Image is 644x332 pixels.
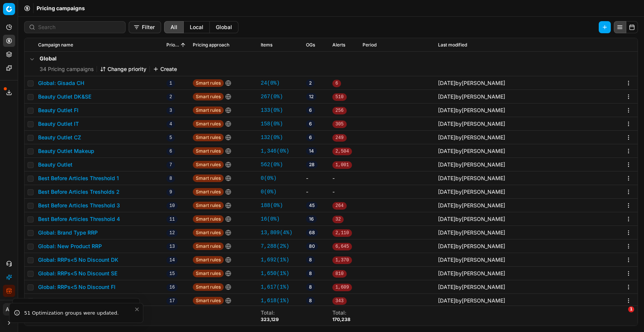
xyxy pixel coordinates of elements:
[306,120,315,128] span: 6
[179,41,187,49] button: Sorted by Priority ascending
[438,202,455,208] span: [DATE]
[303,171,329,185] td: -
[438,147,505,155] div: by [PERSON_NAME]
[332,202,347,210] span: 264
[166,107,175,114] span: 3
[261,161,283,168] a: 562(0%)
[306,229,318,236] span: 68
[332,107,347,114] span: 256
[438,161,455,168] span: [DATE]
[193,202,224,209] span: Smart rules
[261,174,277,182] a: 0(0%)
[193,147,224,155] span: Smart rules
[261,215,280,223] a: 16(0%)
[438,107,455,113] span: [DATE]
[438,93,455,100] span: [DATE]
[38,229,98,236] button: Global: Brand Type RRP
[438,107,505,114] div: by [PERSON_NAME]
[438,202,505,209] div: by [PERSON_NAME]
[613,306,631,324] iframe: Intercom live chat
[40,65,94,73] span: 34 Pricing campaigns
[438,161,505,168] div: by [PERSON_NAME]
[166,93,175,101] span: 2
[306,283,315,291] span: 8
[438,256,505,264] div: by [PERSON_NAME]
[329,185,360,199] td: -
[332,120,347,128] span: 305
[306,256,315,264] span: 8
[40,55,177,62] h5: Global
[166,42,179,48] span: Priority
[438,284,455,290] span: [DATE]
[438,297,455,304] span: [DATE]
[38,297,118,304] button: Global: RRPs<5 No Discount CZ
[38,215,120,223] button: Best Before Articles Threshold 4
[261,79,280,87] a: 24(0%)
[438,120,505,128] div: by [PERSON_NAME]
[193,242,224,250] span: Smart rules
[332,161,352,169] span: 1,001
[193,161,224,168] span: Smart rules
[164,21,184,33] button: all
[38,270,117,277] button: Global: RRPs<5 No Discount SE
[261,297,289,304] a: 1,618(1%)
[306,147,317,155] span: 14
[261,107,283,114] a: 133(0%)
[306,161,318,168] span: 28
[38,23,121,31] input: Search
[332,42,345,48] span: Alerts
[166,229,178,237] span: 12
[332,256,352,264] span: 1,370
[438,229,455,236] span: [DATE]
[153,65,177,73] button: Create
[261,229,292,236] a: 13,809(4%)
[306,134,315,141] span: 6
[261,242,289,250] a: 7,288(2%)
[438,134,455,141] span: [DATE]
[261,93,283,100] a: 267(0%)
[193,107,224,114] span: Smart rules
[38,188,120,196] button: Best Before Articles Tresholds 2
[438,243,455,249] span: [DATE]
[193,256,224,264] span: Smart rules
[306,107,315,114] span: 6
[38,161,72,168] button: Beauty Outlet
[438,256,455,263] span: [DATE]
[37,5,85,12] span: Pricing campaigns
[438,93,505,100] div: by [PERSON_NAME]
[166,80,175,87] span: 1
[332,134,347,142] span: 249
[261,120,283,128] a: 158(0%)
[166,161,175,169] span: 7
[129,21,161,33] button: Filter
[438,270,505,277] div: by [PERSON_NAME]
[332,216,344,223] span: 32
[261,134,283,141] a: 132(0%)
[332,243,352,250] span: 6,645
[38,242,102,250] button: Global: New Product RRP
[38,120,79,128] button: Beauty Outlet IT
[438,188,505,196] div: by [PERSON_NAME]
[438,216,455,222] span: [DATE]
[166,175,175,182] span: 8
[193,42,229,48] span: Pricing approach
[332,317,350,323] div: 170,238
[193,120,224,128] span: Smart rules
[306,270,315,277] span: 8
[166,243,178,250] span: 13
[38,283,115,291] button: Global: RRPs<5 No Discount FI
[3,303,15,315] button: AB
[38,107,78,114] button: Beauty Outlet FI
[438,134,505,141] div: by [PERSON_NAME]
[306,93,317,100] span: 12
[184,21,210,33] button: local
[438,297,505,304] div: by [PERSON_NAME]
[38,174,119,182] button: Best Before Articles Threshold 1
[332,80,341,87] span: 6
[438,270,455,276] span: [DATE]
[332,229,352,237] span: 2,110
[193,270,224,277] span: Smart rules
[261,317,279,323] div: 323,129
[166,297,178,305] span: 17
[261,309,279,317] div: Total :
